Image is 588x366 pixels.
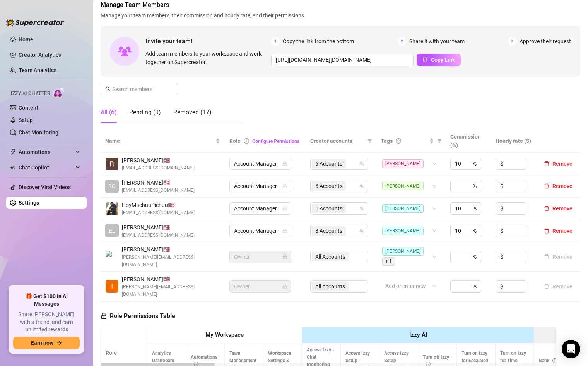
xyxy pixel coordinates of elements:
[359,184,364,188] span: team
[283,37,354,46] span: Copy the link from the bottom
[359,161,364,166] span: team
[422,57,428,62] span: copy
[310,137,364,145] span: Creator accounts
[108,182,116,190] span: RO
[53,87,65,98] img: AI Chatter
[122,283,220,298] span: [PERSON_NAME][EMAIL_ADDRESS][DOMAIN_NAME]
[541,204,576,213] button: Remove
[544,228,549,234] span: delete
[13,293,80,308] span: 🎁 Get $100 in AI Messages
[409,331,427,338] strong: Izzy AI
[544,161,549,166] span: delete
[252,139,299,144] a: Configure Permissions
[122,178,195,187] span: [PERSON_NAME] 🇺🇸
[234,180,287,192] span: Account Manager
[315,204,342,213] span: 6 Accounts
[101,313,107,319] span: lock
[13,311,80,334] span: Share [PERSON_NAME] with a friend, and earn unlimited rewards
[10,165,15,170] img: Chat Copilot
[112,85,167,93] input: Search members
[312,226,346,236] span: 3 Accounts
[6,19,64,26] img: logo-BBDzfeDw.svg
[552,183,573,189] span: Remove
[431,57,455,63] span: Copy Link
[282,229,287,233] span: lock
[552,205,573,212] span: Remove
[13,337,80,349] button: Earn nowarrow-right
[491,129,536,153] th: Hourly rate ($)
[409,37,465,46] span: Share it with your team
[359,206,364,211] span: team
[106,280,118,293] img: Isaac Soffer
[122,275,220,283] span: [PERSON_NAME] 🇺🇸
[19,67,56,73] a: Team Analytics
[122,201,195,209] span: HoyMachuuPichuu 🇺🇸
[101,129,225,153] th: Name
[101,11,580,20] span: Manage your team members, their commission and hourly rate, and their permissions.
[10,149,16,155] span: thunderbolt
[541,282,576,291] button: Remove
[145,36,271,46] span: Invite your team!
[19,161,73,174] span: Chat Copilot
[205,331,244,338] strong: My Workspace
[234,225,287,237] span: Account Manager
[145,49,268,66] span: Add team members to your workspace and work together on Supercreator.
[541,226,576,236] button: Remove
[446,129,491,153] th: Commission (%)
[312,204,346,213] span: 6 Accounts
[315,159,342,168] span: 6 Accounts
[381,137,393,145] span: Tags
[366,135,374,147] span: filter
[315,182,342,190] span: 6 Accounts
[544,183,549,189] span: delete
[282,184,287,188] span: lock
[101,0,580,10] span: Manage Team Members
[122,187,195,194] span: [EMAIL_ADDRESS][DOMAIN_NAME]
[541,181,576,191] button: Remove
[31,340,53,346] span: Earn now
[229,138,241,144] span: Role
[382,227,424,235] span: [PERSON_NAME]
[382,182,424,190] span: [PERSON_NAME]
[19,49,80,61] a: Creator Analytics
[105,137,214,145] span: Name
[129,108,161,117] div: Pending (0)
[541,159,576,168] button: Remove
[122,209,195,217] span: [EMAIL_ADDRESS][DOMAIN_NAME]
[101,312,175,321] h5: Role Permissions Table
[437,139,442,143] span: filter
[417,54,461,66] button: Copy Link
[508,37,516,46] span: 3
[520,37,571,46] span: Approve their request
[106,158,118,170] img: Rebecca Contreras
[367,139,372,143] span: filter
[312,159,346,168] span: 6 Accounts
[106,251,118,263] img: Karlea Boyer
[382,247,424,256] span: [PERSON_NAME]
[122,223,195,232] span: [PERSON_NAME] 🇺🇸
[382,257,395,266] span: + 1
[19,117,33,123] a: Setup
[19,129,58,136] a: Chat Monitoring
[359,229,364,233] span: team
[19,36,33,42] a: Home
[19,184,71,190] a: Discover Viral Videos
[396,138,401,144] span: question-circle
[234,158,287,169] span: Account Manager
[122,164,195,172] span: [EMAIL_ADDRESS][DOMAIN_NAME]
[271,37,280,46] span: 1
[106,202,118,215] img: HoyMachuuPichuu
[244,138,249,144] span: info-circle
[122,245,220,254] span: [PERSON_NAME] 🇺🇸
[234,281,287,292] span: Owner
[436,135,443,147] span: filter
[109,227,115,235] span: EL
[552,228,573,234] span: Remove
[101,108,117,117] div: All (6)
[19,146,73,158] span: Automations
[562,340,580,358] div: Open Intercom Messenger
[56,340,62,346] span: arrow-right
[105,86,111,92] span: search
[122,156,195,164] span: [PERSON_NAME] 🇺🇸
[234,251,287,263] span: Owner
